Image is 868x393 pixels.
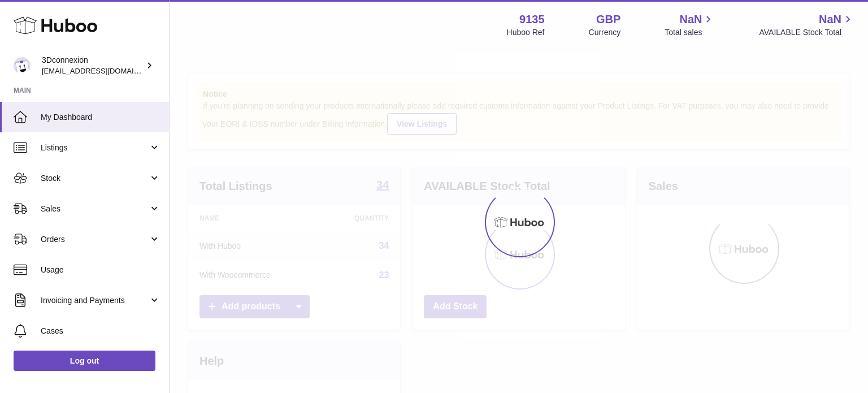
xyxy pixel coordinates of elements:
span: NaN [679,12,702,27]
span: Sales [41,204,149,214]
span: Stock [41,173,149,184]
a: Log out [14,351,155,371]
span: Usage [41,265,160,275]
span: Cases [41,326,160,336]
span: AVAILABLE Stock Total [759,27,854,38]
div: Huboo Ref [507,27,545,38]
strong: GBP [596,12,620,27]
span: Total sales [665,27,715,38]
img: internalAdmin-9135@internal.huboo.com [14,57,31,74]
div: 3Dconnexion [42,55,144,76]
a: NaN Total sales [665,12,715,38]
span: Orders [41,234,149,245]
div: Currency [589,27,621,38]
span: NaN [819,12,841,27]
span: My Dashboard [41,112,160,123]
span: Listings [41,142,149,153]
span: Invoicing and Payments [41,295,149,306]
span: [EMAIL_ADDRESS][DOMAIN_NAME] [42,66,166,75]
a: NaN AVAILABLE Stock Total [759,12,854,38]
strong: 9135 [519,12,545,27]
